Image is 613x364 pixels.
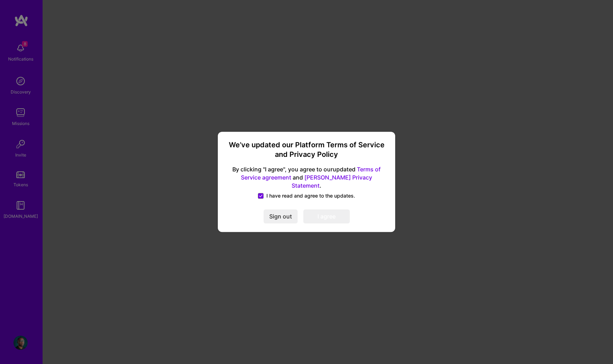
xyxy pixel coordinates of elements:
[292,174,372,189] a: [PERSON_NAME] Privacy Statement
[264,210,298,224] button: Sign out
[303,210,350,224] button: I agree
[266,193,355,200] span: I have read and agree to the updates.
[241,166,381,181] a: Terms of Service agreement
[226,140,387,160] h3: We’ve updated our Platform Terms of Service and Privacy Policy
[226,165,387,190] span: By clicking "I agree", you agree to our updated and .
